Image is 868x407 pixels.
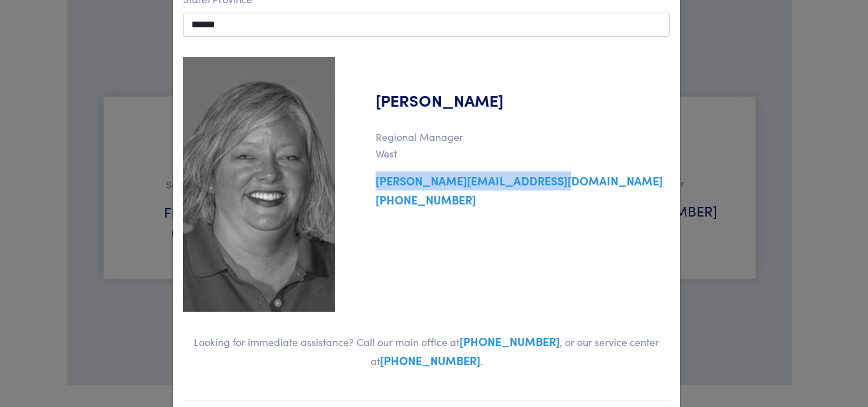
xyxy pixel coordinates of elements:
[350,173,663,189] a: [PERSON_NAME][EMAIL_ADDRESS][DOMAIN_NAME]
[183,57,335,312] img: misti-toro.jpg
[183,332,670,370] p: Looking for immediate assistance? Call our main office at , or our service center at .
[350,192,476,208] a: [PHONE_NUMBER]
[350,129,670,161] p: Regional Manager West
[350,57,670,124] h5: [PERSON_NAME]
[380,352,480,368] a: [PHONE_NUMBER]
[459,333,560,349] a: [PHONE_NUMBER]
